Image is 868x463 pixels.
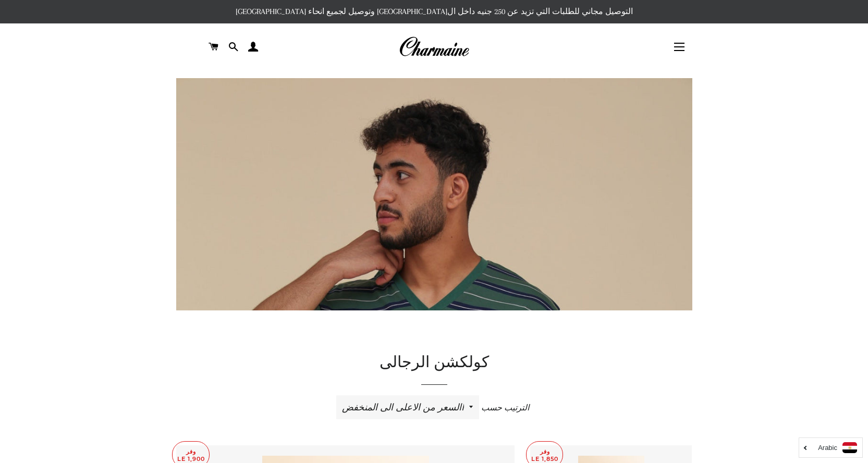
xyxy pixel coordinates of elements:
[176,352,692,374] h1: كولكشن الرجالى
[481,403,529,412] span: الترتيب حسب
[818,444,837,451] i: Arabic
[804,442,857,453] a: Arabic
[399,35,469,58] img: Charmaine Egypt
